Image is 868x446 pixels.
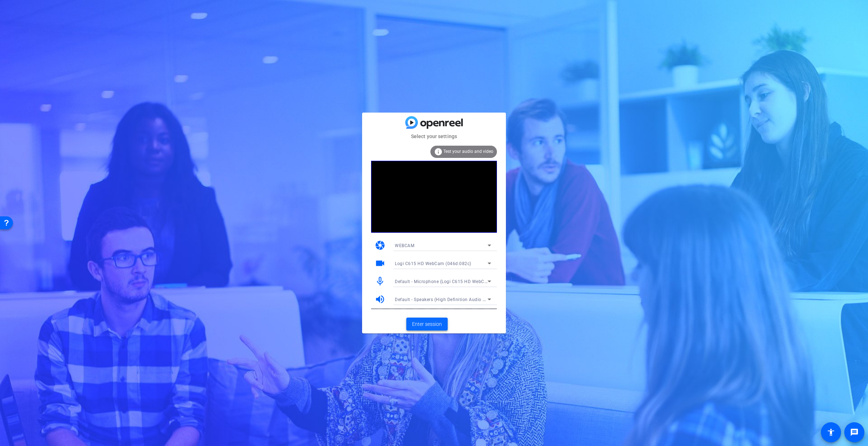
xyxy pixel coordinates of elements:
span: Enter session [412,320,442,328]
span: Default - Microphone (Logi C615 HD WebCam) (046d:082c) [395,278,520,284]
img: blue-gradient.svg [405,116,463,129]
mat-card-subtitle: Select your settings [362,132,506,140]
mat-icon: accessibility [827,428,835,437]
span: WEBCAM [395,243,414,248]
button: Enter session [406,318,448,331]
span: Default - Speakers (High Definition Audio Device) [395,296,498,302]
mat-icon: mic_none [375,276,385,287]
mat-icon: camera [375,240,385,251]
mat-icon: info [434,147,443,156]
mat-icon: videocam [375,258,385,269]
span: Logi C615 HD WebCam (046d:082c) [395,261,471,266]
span: Test your audio and video [443,149,493,154]
mat-icon: volume_up [375,294,385,305]
mat-icon: message [850,428,859,437]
